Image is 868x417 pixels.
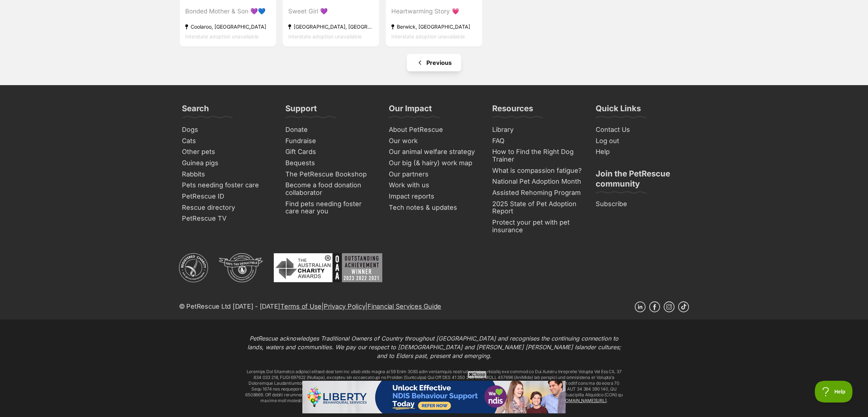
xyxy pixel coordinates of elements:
[593,135,689,147] a: Log out
[182,103,209,118] h3: Search
[179,202,275,213] a: Rescue directory
[244,369,624,404] p: Loremips Dol Sitametco adipisci elitsed doei tem inc utlab etdo magna al 59 Enim 3083 adm veniamq...
[678,301,689,312] a: TikTok
[282,169,379,180] a: The PetRescue Bookshop
[282,135,379,147] a: Fundraise
[179,124,275,135] a: Dogs
[179,54,689,71] nav: Pagination
[179,146,275,158] a: Other pets
[815,381,854,403] iframe: Help Scout Beacon - Open
[367,303,441,310] a: Financial Services Guide
[386,202,482,213] a: Tech notes & updates
[179,301,441,311] p: © PetRescue Ltd [DATE] - [DATE] | |
[407,54,461,71] a: Previous page
[596,168,686,193] h3: Join the PetRescue community
[282,158,379,169] a: Bequests
[489,187,586,199] a: Assisted Rehoming Program
[179,191,275,202] a: PetRescue ID
[593,146,689,158] a: Help
[282,199,379,217] a: Find pets needing foster care near you
[302,381,566,413] iframe: Advertisement
[593,124,689,135] a: Contact Us
[386,191,482,202] a: Impact reports
[489,146,586,165] a: How to Find the Right Dog Trainer
[386,124,482,135] a: About PetRescue
[324,303,365,310] a: Privacy Policy
[280,303,322,310] a: Terms of Use
[179,135,275,147] a: Cats
[386,180,482,191] a: Work with us
[391,33,465,39] span: Interstate adoption unavailable
[288,7,374,16] div: Sweet Girl 💜
[489,165,586,176] a: What is compassion fatigue?
[282,146,379,158] a: Gift Cards
[489,135,586,147] a: FAQ
[489,199,586,217] a: 2025 State of Pet Adoption Report
[288,22,374,32] div: [GEOGRAPHIC_DATA], [GEOGRAPHIC_DATA]
[389,103,432,118] h3: Our Impact
[288,33,362,39] span: Interstate adoption unavailable
[179,253,208,282] img: ACNC
[467,371,487,378] span: Close
[185,7,271,16] div: Bonded Mother & Son 💜💙
[391,7,477,16] div: Heartwarming Story 💗
[179,169,275,180] a: Rabbits
[489,217,586,235] a: Protect your pet with pet insurance
[593,199,689,210] a: Subscribe
[179,158,275,169] a: Guinea pigs
[282,180,379,198] a: Become a food donation collaborator
[489,176,586,187] a: National Pet Adoption Month
[386,146,482,158] a: Our animal welfare strategy
[185,22,271,32] div: Coolaroo, [GEOGRAPHIC_DATA]
[391,22,477,32] div: Berwick, [GEOGRAPHIC_DATA]
[561,398,607,403] a: [DOMAIN_NAME][URL]
[664,301,675,312] a: Instagram
[179,213,275,224] a: PetRescue TV
[244,334,624,360] p: PetRescue acknowledges Traditional Owners of Country throughout [GEOGRAPHIC_DATA] and recognises ...
[649,301,660,312] a: Facebook
[185,33,259,39] span: Interstate adoption unavailable
[635,301,646,312] a: Linkedin
[492,103,533,118] h3: Resources
[179,180,275,191] a: Pets needing foster care
[282,124,379,135] a: Donate
[386,158,482,169] a: Our big (& hairy) work map
[489,124,586,135] a: Library
[285,103,317,118] h3: Support
[596,103,641,118] h3: Quick Links
[386,169,482,180] a: Our partners
[274,253,382,282] img: Australian Charity Awards - Outstanding Achievement Winner 2023 - 2022 - 2021
[219,253,263,282] img: DGR
[386,135,482,147] a: Our work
